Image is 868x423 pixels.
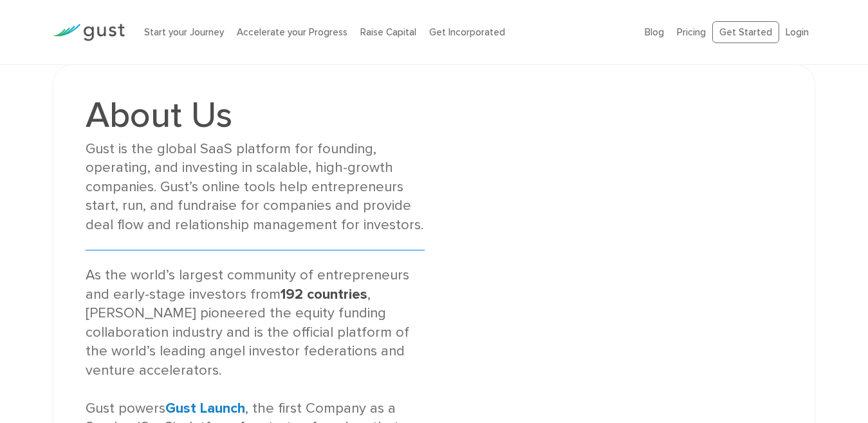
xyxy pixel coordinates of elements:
[86,97,424,133] h1: About Us
[165,400,245,417] a: Gust Launch
[645,26,664,38] a: Blog
[237,26,347,38] a: Accelerate your Progress
[360,26,416,38] a: Raise Capital
[429,26,505,38] a: Get Incorporated
[677,26,706,38] a: Pricing
[86,140,424,234] div: Gust is the global SaaS platform for founding, operating, and investing in scalable, high-growth ...
[281,286,367,303] strong: 192 countries
[144,26,224,38] a: Start your Journey
[786,26,809,38] a: Login
[712,21,779,44] a: Get Started
[53,24,125,41] img: Gust Logo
